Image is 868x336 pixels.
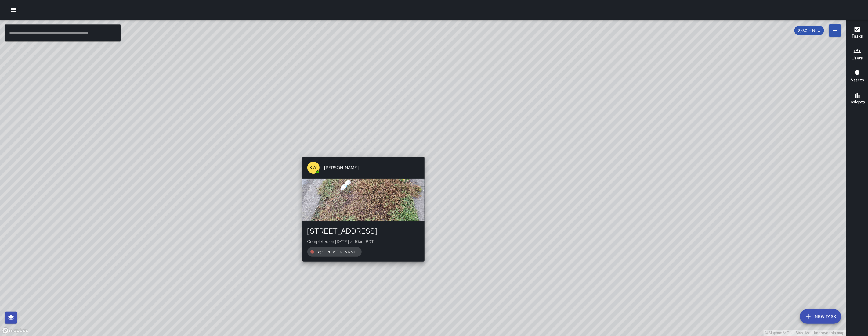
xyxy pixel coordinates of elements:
[307,226,420,236] div: [STREET_ADDRESS]
[846,66,868,88] button: Assets
[852,33,863,40] h6: Tasks
[852,55,863,62] h6: Users
[800,309,841,324] button: New Task
[794,28,824,33] span: 8/30 — Now
[846,22,868,44] button: Tasks
[310,164,317,171] p: KW
[307,238,420,245] p: Completed on [DATE] 7:40am PDT
[302,157,425,262] button: KW[PERSON_NAME][STREET_ADDRESS]Completed on [DATE] 7:40am PDTTree [PERSON_NAME]
[324,165,420,171] span: [PERSON_NAME]
[846,88,868,110] button: Insights
[829,24,841,37] button: Filters
[849,99,865,105] h6: Insights
[846,44,868,66] button: Users
[850,77,864,84] h6: Assets
[313,249,362,255] span: Tree [PERSON_NAME]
